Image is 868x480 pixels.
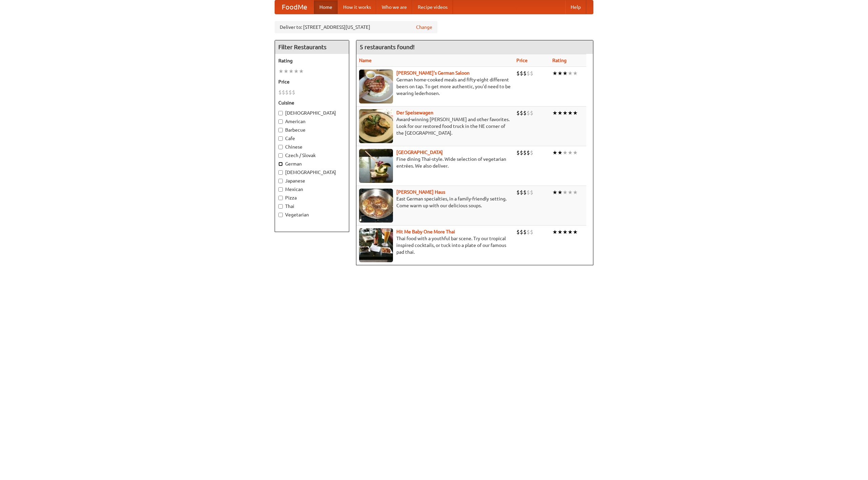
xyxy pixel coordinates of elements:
input: American [278,119,283,124]
label: German [278,160,346,167]
li: $ [527,109,530,117]
label: Barbecue [278,127,346,133]
a: Price [516,58,528,63]
a: [PERSON_NAME] Haus [396,189,445,195]
a: Who we are [376,0,412,14]
label: Thai [278,203,346,210]
input: Pizza [278,196,283,200]
li: $ [516,109,520,117]
li: $ [282,89,285,96]
li: $ [520,228,523,236]
li: ★ [563,149,568,156]
li: $ [530,228,533,236]
label: Czech / Slovak [278,152,346,159]
li: ★ [573,109,578,117]
a: Name [359,58,372,63]
input: Vegetarian [278,213,283,217]
li: $ [285,89,289,96]
div: Deliver to: [STREET_ADDRESS][US_STATE] [275,21,437,33]
li: $ [527,189,530,196]
li: $ [292,89,295,96]
input: German [278,162,283,166]
a: [PERSON_NAME]'s German Saloon [396,70,470,76]
input: Chinese [278,145,283,149]
li: ★ [563,70,568,77]
li: ★ [552,189,557,196]
input: Mexican [278,187,283,192]
li: $ [516,189,520,196]
a: Hit Me Baby One More Thai [396,229,455,234]
li: $ [527,70,530,77]
a: Help [565,0,586,14]
input: Cafe [278,136,283,141]
li: $ [516,70,520,77]
li: ★ [568,109,573,117]
li: ★ [557,70,563,77]
li: ★ [283,68,289,75]
li: $ [289,89,292,96]
input: Czech / Slovak [278,153,283,158]
label: [DEMOGRAPHIC_DATA] [278,169,346,176]
h5: Cuisine [278,99,346,106]
li: $ [530,109,533,117]
li: ★ [294,68,299,75]
li: $ [516,149,520,156]
a: [GEOGRAPHIC_DATA] [396,150,443,155]
li: ★ [278,68,283,75]
li: ★ [557,149,563,156]
li: ★ [563,109,568,117]
li: ★ [568,149,573,156]
li: $ [523,70,527,77]
li: ★ [552,228,557,236]
li: ★ [568,70,573,77]
li: $ [527,149,530,156]
li: $ [530,149,533,156]
li: $ [523,109,527,117]
li: ★ [552,149,557,156]
li: $ [520,189,523,196]
p: Thai food with a youthful bar scene. Try our tropical inspired cocktails, or tuck into a plate of... [359,235,511,255]
li: ★ [568,189,573,196]
p: East German specialties, in a family-friendly setting. Come warm up with our delicious soups. [359,195,511,209]
li: $ [523,189,527,196]
li: ★ [573,228,578,236]
p: Fine dining Thai-style. Wide selection of vegetarian entrées. We also deliver. [359,156,511,169]
li: ★ [573,149,578,156]
li: $ [527,228,530,236]
a: Change [416,24,432,31]
img: speisewagen.jpg [359,109,393,143]
ng-pluralize: 5 restaurants found! [360,44,415,50]
a: Recipe videos [412,0,453,14]
input: [DEMOGRAPHIC_DATA] [278,170,283,175]
li: ★ [568,228,573,236]
li: ★ [557,189,563,196]
label: Cafe [278,135,346,142]
a: FoodMe [275,0,314,14]
img: babythai.jpg [359,228,393,262]
li: $ [520,109,523,117]
li: $ [520,149,523,156]
label: American [278,118,346,125]
p: German home-cooked meals and fifty-eight different beers on tap. To get more authentic, you'd nee... [359,76,511,97]
a: Der Speisewagen [396,110,433,115]
li: $ [523,228,527,236]
h5: Rating [278,57,346,64]
li: $ [278,89,282,96]
li: $ [530,70,533,77]
li: ★ [552,109,557,117]
label: [DEMOGRAPHIC_DATA] [278,110,346,116]
h4: Filter Restaurants [275,40,349,54]
li: ★ [563,228,568,236]
li: $ [516,228,520,236]
label: Japanese [278,177,346,184]
li: ★ [573,189,578,196]
label: Chinese [278,143,346,150]
li: ★ [563,189,568,196]
img: esthers.jpg [359,70,393,103]
li: $ [520,70,523,77]
a: Rating [552,58,567,63]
